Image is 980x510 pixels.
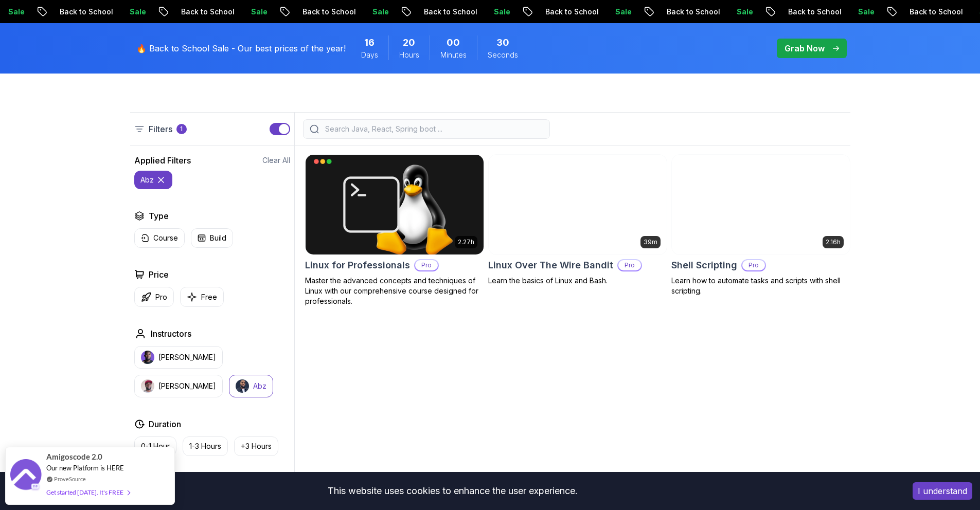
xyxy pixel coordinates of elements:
[229,375,273,397] button: instructor imgAbz
[361,50,378,60] span: Days
[488,50,518,60] span: Seconds
[134,346,223,369] button: instructor img[PERSON_NAME]
[180,125,183,133] p: 1
[488,276,667,286] p: Learn the basics of Linux and Bash.
[262,155,290,166] button: Clear All
[671,276,850,296] p: Learn how to automate tasks and scripts with shell scripting.
[913,482,972,500] button: Accept cookies
[253,381,266,391] p: Abz
[488,154,667,286] a: Linux Over The Wire Bandit card39mLinux Over The Wire BanditProLearn the basics of Linux and Bash.
[151,327,191,340] h2: Instructors
[8,480,897,502] div: This website uses cookies to enhance the user experience.
[410,7,480,17] p: Back to School
[306,155,484,254] img: Linux for Professionals card
[458,238,474,246] p: 2.27h
[210,233,226,243] p: Build
[359,7,391,17] p: Sale
[618,260,641,270] p: Pro
[149,268,169,281] h2: Price
[447,35,460,50] span: 0 Minutes
[134,287,174,307] button: Pro
[723,7,756,17] p: Sale
[140,175,154,185] p: abz
[158,381,216,391] p: [PERSON_NAME]
[191,228,233,248] button: Build
[189,441,221,451] p: 1-3 Hours
[896,7,966,17] p: Back to School
[141,351,154,364] img: instructor img
[671,258,737,272] h2: Shell Scripting
[496,35,509,50] span: 30 Seconds
[440,50,467,60] span: Minutes
[488,258,613,272] h2: Linux Over The Wire Bandit
[826,238,841,246] p: 2.16h
[201,292,217,302] p: Free
[141,441,170,451] p: 0-1 Hour
[155,292,167,302] p: Pro
[774,7,844,17] p: Back to School
[234,436,278,456] button: +3 Hours
[134,375,223,397] button: instructor img[PERSON_NAME]
[305,154,484,306] a: Linux for Professionals card2.27hLinux for ProfessionalsProMaster the advanced concepts and techn...
[46,464,124,472] span: Our new Platform is HERE
[489,155,667,254] img: Linux Over The Wire Bandit card
[46,7,116,17] p: Back to School
[149,210,169,222] h2: Type
[742,260,765,270] p: Pro
[134,154,191,167] h2: Applied Filters
[134,436,176,456] button: 0-1 Hour
[46,451,102,463] span: Amigoscode 2.0
[644,238,657,246] p: 39m
[480,7,513,17] p: Sale
[46,486,130,498] div: Get started [DATE]. It's FREE
[601,7,634,17] p: Sale
[149,123,172,135] p: Filters
[237,7,270,17] p: Sale
[116,7,149,17] p: Sale
[305,276,484,306] p: Master the advanced concepts and techniques of Linux with our comprehensive course designed for p...
[180,287,224,307] button: Free
[403,35,415,50] span: 20 Hours
[136,42,346,54] p: 🔥 Back to School Sale - Our best prices of the year!
[399,50,419,60] span: Hours
[158,352,216,362] p: [PERSON_NAME]
[672,155,850,254] img: Shell Scripting card
[785,42,825,54] p: Grab Now
[54,475,86,483] a: ProveSource
[236,379,249,393] img: instructor img
[844,7,877,17] p: Sale
[241,441,272,451] p: +3 Hours
[323,124,543,134] input: Search Java, React, Spring boot ...
[153,233,178,243] p: Course
[653,7,723,17] p: Back to School
[671,154,850,296] a: Shell Scripting card2.16hShell ScriptingProLearn how to automate tasks and scripts with shell scr...
[415,260,438,270] p: Pro
[134,228,185,248] button: Course
[183,436,228,456] button: 1-3 Hours
[305,258,410,272] h2: Linux for Professionals
[134,171,172,189] button: abz
[141,379,154,393] img: instructor img
[10,459,41,493] img: provesource social proof notification image
[167,7,237,17] p: Back to School
[364,35,375,50] span: 16 Days
[149,418,181,430] h2: Duration
[289,7,359,17] p: Back to School
[531,7,601,17] p: Back to School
